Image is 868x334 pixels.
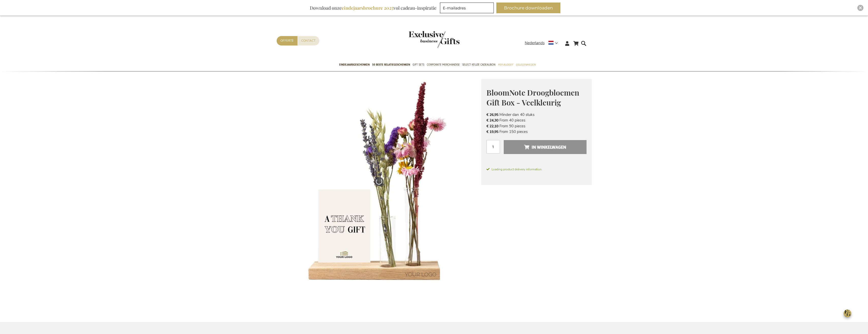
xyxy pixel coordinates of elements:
[486,112,587,117] li: Minder dan 40 stuks
[277,36,297,45] a: Offerte
[498,59,513,71] a: Per Budget
[297,36,319,45] a: Contact
[277,79,481,284] img: BloomNote Gift Box - Multicolor
[486,124,498,129] span: € 22,10
[413,62,424,67] span: Gift Sets
[857,5,863,11] div: Close
[496,3,560,13] button: Brochure downloaden
[427,59,460,71] a: Corporate Merchandise
[432,286,454,311] a: BloomNote Gift Box - Multicolor
[342,5,393,11] b: eindejaarsbrochure 2025
[372,59,410,71] a: 50 beste relatiegeschenken
[409,31,460,48] img: Exclusive Business gifts logo
[486,87,579,108] span: BloomNote Droogbloemen Gift Box - Veelkleurig
[486,140,500,154] input: Aantal
[413,59,424,71] a: Gift Sets
[525,40,545,46] span: Nederlands
[406,286,429,311] a: BloomNote Gift Box - Multicolor
[486,117,587,123] li: From 40 pieces
[486,129,498,134] span: € 19,95
[486,118,498,123] span: € 24,30
[372,62,410,67] span: 50 beste relatiegeschenken
[516,59,535,71] a: Gelegenheden
[440,3,495,15] form: marketing offers and promotions
[462,62,495,67] span: Select Keuze Cadeaubon
[859,6,862,9] img: Close
[409,31,434,48] a: store logo
[486,167,587,172] span: Loading product delivery information.
[308,3,439,13] div: Download onze vol cadeau-inspiratie
[330,286,353,311] a: BloomNote Gift Box - Multicolor
[440,3,494,13] input: E-mailadres
[498,62,513,67] span: Per Budget
[486,112,498,117] span: € 26,95
[462,59,495,71] a: Select Keuze Cadeaubon
[486,129,587,134] li: From 150 pieces
[339,62,370,67] span: Eindejaarsgeschenken
[486,123,587,129] li: From 90 pieces
[356,286,378,311] a: BloomNote Droogbloemen Gift Box - Veelkleurig
[427,62,460,67] span: Corporate Merchandise
[339,59,370,71] a: Eindejaarsgeschenken
[381,286,403,311] a: BloomNote Gift Box - Multicolor
[516,62,535,67] span: Gelegenheden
